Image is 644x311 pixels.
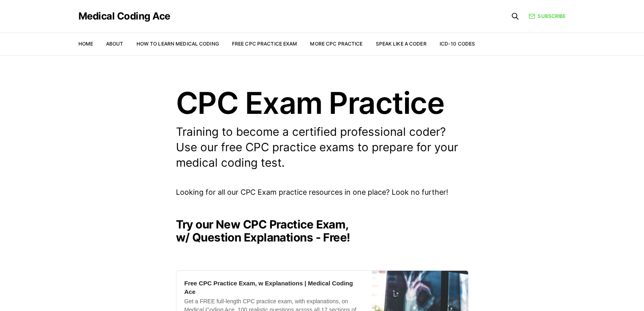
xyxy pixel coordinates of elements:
[440,41,475,47] a: ICD-10 Codes
[176,187,468,198] p: Looking for all our CPC Exam practice resources in one place? Look no further!
[529,12,566,20] a: Subscribe
[232,41,297,47] a: Free CPC Practice Exam
[184,279,364,296] div: Free CPC Practice Exam, w Explanations | Medical Coding Ace
[176,218,468,244] h2: Try our New CPC Practice Exam, w/ Question Explanations - Free!
[310,41,362,47] a: More CPC Practice
[78,41,93,47] a: Home
[137,41,219,47] a: How to Learn Medical Coding
[176,88,468,118] h1: CPC Exam Practice
[78,11,170,21] a: Medical Coding Ace
[106,41,124,47] a: About
[376,41,427,47] a: Speak Like a Coder
[176,124,468,170] p: Training to become a certified professional coder? Use our free CPC practice exams to prepare for...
